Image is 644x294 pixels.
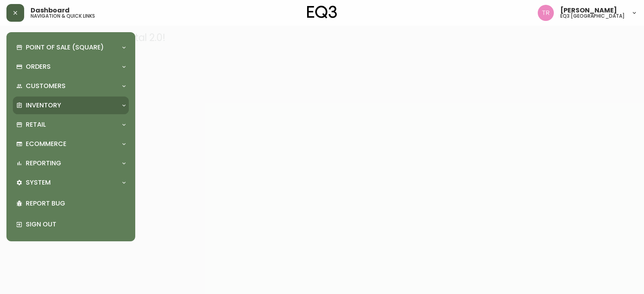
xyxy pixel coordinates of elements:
p: Retail [26,120,46,129]
p: Customers [26,82,66,90]
div: Ecommerce [13,135,129,153]
p: Sign Out [26,220,126,229]
div: Customers [13,77,129,95]
p: Report Bug [26,199,126,208]
img: 214b9049a7c64896e5c13e8f38ff7a87 [538,5,554,21]
div: Point of Sale (Square) [13,39,129,56]
p: Point of Sale (Square) [26,43,104,52]
p: Orders [26,62,51,71]
div: Report Bug [13,193,129,214]
div: Retail [13,116,129,134]
p: Ecommerce [26,140,66,148]
p: Reporting [26,159,61,168]
img: logo [307,6,337,19]
p: Inventory [26,101,61,110]
div: Reporting [13,154,129,172]
div: Inventory [13,97,129,114]
span: [PERSON_NAME] [560,7,617,14]
span: Dashboard [31,7,70,14]
h5: navigation & quick links [31,14,95,19]
h5: eq3 [GEOGRAPHIC_DATA] [560,14,625,19]
div: Orders [13,58,129,76]
p: System [26,178,51,187]
div: Sign Out [13,214,129,235]
div: System [13,174,129,191]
